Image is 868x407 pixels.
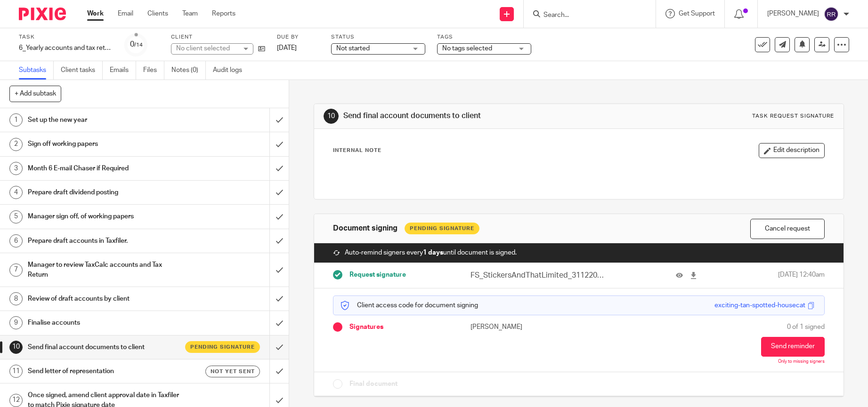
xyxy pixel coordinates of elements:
a: Subtasks [19,61,54,80]
a: Clients [147,9,168,18]
div: 3 [9,162,23,175]
button: Send reminder [761,337,825,357]
img: Pixie [19,8,66,20]
h1: Send final account documents to client [28,340,183,354]
label: Due by [277,33,319,41]
h1: Send final account documents to client [343,111,599,121]
a: Client tasks [61,61,103,80]
span: Final document [349,379,397,389]
button: Edit description [759,143,825,158]
input: Search [543,11,627,20]
p: [PERSON_NAME] [767,9,819,18]
div: Pending Signature [405,223,479,234]
div: 8 [9,292,23,305]
h1: Sign off working papers [28,137,183,151]
small: /14 [134,42,143,48]
span: Not yet sent [211,367,255,375]
div: 4 [9,186,23,199]
div: 7 [9,263,23,277]
div: No client selected [176,44,237,53]
a: Emails [110,61,136,80]
a: Notes (0) [171,61,206,80]
h1: Manager sign off, of working papers [28,209,183,223]
a: Audit logs [213,61,249,80]
div: exciting-tan-spotted-housecat [714,301,805,310]
label: Client [171,33,265,41]
button: + Add subtask [9,86,61,102]
p: Only to missing signers [778,359,825,365]
h1: Prepare draft dividend posting [28,185,183,200]
a: Reports [212,9,235,18]
div: 10 [324,109,339,124]
h1: Finalise accounts [28,316,183,330]
div: Task request signature [752,112,834,120]
div: 11 [9,365,23,378]
span: Auto-remind signers every until document is signed. [345,248,517,257]
h1: Review of draft accounts by client [28,292,183,306]
span: Not started [336,45,370,52]
h1: Prepare draft accounts in Taxfiler. [28,234,183,248]
h1: Set up the new year [28,113,183,127]
label: Tags [437,33,531,41]
span: [DATE] 12:40am [778,270,825,281]
div: 12 [9,394,23,407]
span: Request signature [349,270,406,279]
h1: Month 6 E-mail Chaser if Required [28,161,183,176]
label: Status [331,33,425,41]
div: 0 [130,39,143,50]
p: FS_StickersAndThatLimited_31122024_FINAL.pdf [471,270,606,281]
a: Email [118,9,133,18]
a: Files [143,61,164,80]
div: 6 [9,234,23,247]
p: Client access code for document signing [341,301,478,310]
span: No tags selected [442,45,492,52]
h1: Document signing [333,223,397,233]
div: 1 [9,113,23,127]
div: 5 [9,210,23,223]
p: [PERSON_NAME] [471,322,579,332]
strong: 1 days [423,249,443,256]
div: 9 [9,316,23,329]
div: 2 [9,138,23,151]
p: Internal Note [333,147,381,154]
label: Task [19,33,113,41]
h1: Manager to review TaxCalc accounts and Tax Return [28,258,183,282]
img: svg%3E [824,7,839,22]
span: Pending signature [190,343,255,351]
span: [DATE] [277,45,297,51]
h1: Send letter of representation [28,364,183,378]
span: Get Support [679,10,715,17]
div: 10 [9,341,23,354]
span: 0 of 1 signed [787,322,825,332]
button: Cancel request [750,219,825,239]
a: Work [87,9,104,18]
div: 6_Yearly accounts and tax return [19,43,113,53]
a: Team [182,9,198,18]
span: Signatures [349,322,383,332]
